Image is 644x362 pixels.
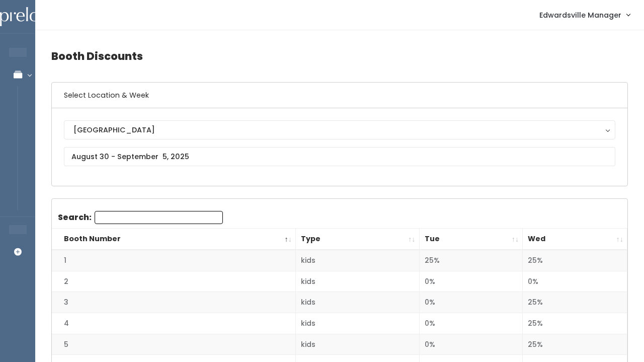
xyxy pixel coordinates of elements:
td: 1 [52,250,296,271]
td: 0% [419,313,523,334]
td: kids [296,313,420,334]
td: 0% [419,271,523,292]
td: kids [296,292,420,313]
button: [GEOGRAPHIC_DATA] [64,120,615,139]
td: 0% [523,271,627,292]
input: Search: [95,211,223,224]
td: 0% [419,334,523,355]
td: 25% [523,334,627,355]
td: 25% [523,292,627,313]
td: kids [296,334,420,355]
a: Edwardsville Manager [529,4,640,26]
td: 25% [419,250,523,271]
td: 2 [52,271,296,292]
td: kids [296,271,420,292]
input: August 30 - September 5, 2025 [64,147,615,166]
td: 0% [419,292,523,313]
h6: Select Location & Week [52,83,627,108]
td: kids [296,250,420,271]
th: Tue: activate to sort column ascending [419,229,523,250]
div: [GEOGRAPHIC_DATA] [73,124,606,135]
label: Search: [58,211,223,224]
td: 3 [52,292,296,313]
td: 25% [523,250,627,271]
th: Booth Number: activate to sort column descending [52,229,296,250]
span: Edwardsville Manager [539,10,621,21]
th: Type: activate to sort column ascending [296,229,420,250]
h4: Booth Discounts [51,42,628,70]
td: 4 [52,313,296,334]
td: 25% [523,313,627,334]
td: 5 [52,334,296,355]
th: Wed: activate to sort column ascending [523,229,627,250]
